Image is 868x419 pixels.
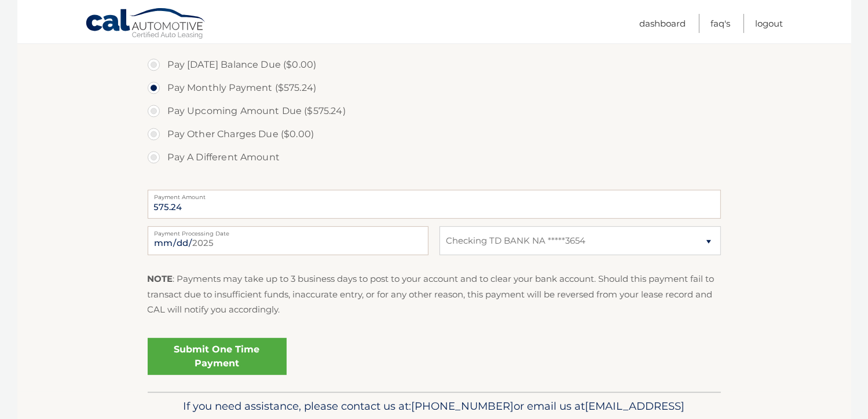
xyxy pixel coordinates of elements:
label: Payment Processing Date [148,226,428,236]
span: [PHONE_NUMBER] [412,399,514,413]
label: Pay A Different Amount [148,146,721,169]
label: Pay Other Charges Due ($0.00) [148,123,721,146]
a: Logout [756,14,783,33]
label: Pay Monthly Payment ($575.24) [148,76,721,100]
p: : Payments may take up to 3 business days to post to your account and to clear your bank account.... [148,271,721,317]
a: Dashboard [640,14,686,33]
label: Payment Amount [148,190,721,199]
label: Pay [DATE] Balance Due ($0.00) [148,53,721,76]
a: Cal Automotive [85,8,207,41]
input: Payment Date [148,226,428,255]
input: Payment Amount [148,190,721,219]
a: Submit One Time Payment [148,338,287,375]
a: FAQ's [711,14,731,33]
strong: NOTE [148,273,173,284]
label: Pay Upcoming Amount Due ($575.24) [148,100,721,123]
